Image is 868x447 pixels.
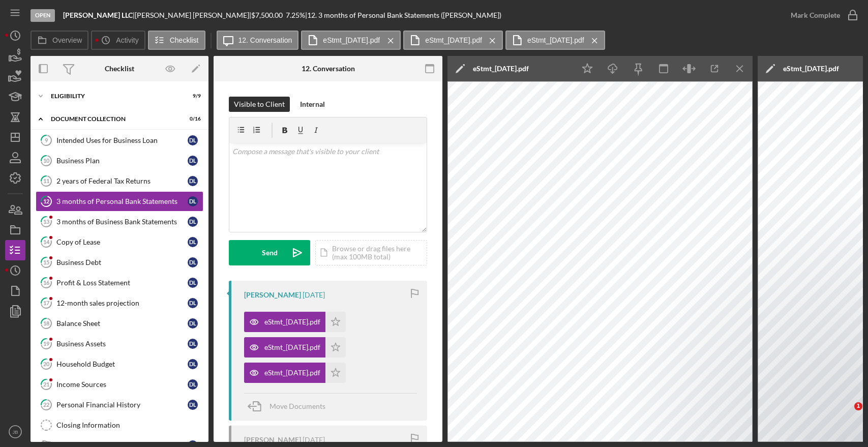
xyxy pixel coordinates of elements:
[5,422,25,442] button: JB
[31,9,55,22] div: Open
[63,11,135,19] div: |
[56,197,188,205] div: 3 months of Personal Bank Statements
[183,93,201,99] div: 9 / 9
[783,65,839,73] div: eStmt_[DATE].pdf
[36,334,203,354] a: 19Business AssetsDL
[305,11,501,19] div: | 12. 3 months of Personal Bank Statements ([PERSON_NAME])
[56,380,188,389] div: Income Sources
[234,97,285,112] div: Visible to Client
[264,318,320,326] div: eStmt_[DATE].pdf
[43,300,50,306] tspan: 17
[36,151,203,171] a: 10Business PlanDL
[323,36,380,44] label: eStmt_[DATE].pdf
[264,369,320,377] div: eStmt_[DATE].pdf
[262,240,278,265] div: Send
[43,320,49,326] tspan: 18
[43,279,50,286] tspan: 16
[43,157,50,164] tspan: 10
[56,401,188,409] div: Personal Financial History
[833,402,858,427] iframe: Intercom live chat
[425,36,482,44] label: eStmt_[DATE].pdf
[403,31,503,50] button: eStmt_[DATE].pdf
[527,36,584,44] label: eStmt_[DATE].pdf
[303,291,325,299] time: 2025-08-01 01:58
[56,340,188,348] div: Business Assets
[36,313,203,334] a: 18Balance SheetDL
[12,429,18,435] text: JB
[43,177,49,184] tspan: 11
[217,31,299,50] button: 12. Conversation
[188,278,198,288] div: D L
[43,259,49,265] tspan: 15
[56,177,188,185] div: 2 years of Federal Tax Returns
[43,361,50,367] tspan: 20
[43,198,49,204] tspan: 12
[31,31,88,50] button: Overview
[188,156,198,166] div: D L
[56,136,188,144] div: Intended Uses for Business Loan
[270,402,325,410] span: Move Documents
[45,137,48,143] tspan: 9
[244,436,301,444] div: [PERSON_NAME]
[264,343,320,351] div: eStmt_[DATE].pdf
[188,400,198,410] div: D L
[43,381,49,388] tspan: 21
[229,97,290,112] button: Visible to Client
[781,5,863,25] button: Mark Complete
[56,360,188,368] div: Household Budget
[301,31,401,50] button: eStmt_[DATE].pdf
[36,232,203,252] a: 14Copy of LeaseDL
[43,340,50,347] tspan: 19
[36,130,203,151] a: 9Intended Uses for Business LoanDL
[505,31,605,50] button: eStmt_[DATE].pdf
[229,240,310,265] button: Send
[135,11,251,19] div: [PERSON_NAME] [PERSON_NAME] |
[51,93,175,99] div: Eligibility
[36,191,203,212] a: 123 months of Personal Bank StatementsDL
[300,97,325,112] div: Internal
[36,374,203,395] a: 21Income SourcesDL
[43,239,50,245] tspan: 14
[52,36,82,44] label: Overview
[56,258,188,266] div: Business Debt
[148,31,205,50] button: Checklist
[302,65,355,73] div: 12. Conversation
[36,293,203,313] a: 1712-month sales projectionDL
[791,5,840,25] div: Mark Complete
[238,36,292,44] label: 12. Conversation
[188,196,198,206] div: D L
[36,415,203,435] a: Closing Information
[116,36,138,44] label: Activity
[188,359,198,369] div: D L
[188,237,198,247] div: D L
[244,291,301,299] div: [PERSON_NAME]
[286,11,305,19] div: 7.25 %
[36,171,203,191] a: 112 years of Federal Tax ReturnsDL
[183,116,201,122] div: 0 / 16
[244,363,346,383] button: eStmt_[DATE].pdf
[188,217,198,227] div: D L
[56,238,188,246] div: Copy of Lease
[473,65,529,73] div: eStmt_[DATE].pdf
[36,252,203,273] a: 15Business DebtDL
[188,339,198,349] div: D L
[188,318,198,329] div: D L
[244,337,346,357] button: eStmt_[DATE].pdf
[56,218,188,226] div: 3 months of Business Bank Statements
[43,218,49,225] tspan: 13
[188,176,198,186] div: D L
[56,157,188,165] div: Business Plan
[36,354,203,374] a: 20Household BudgetDL
[56,299,188,307] div: 12-month sales projection
[36,212,203,232] a: 133 months of Business Bank StatementsDL
[244,312,346,332] button: eStmt_[DATE].pdf
[56,319,188,327] div: Balance Sheet
[188,298,198,308] div: D L
[56,421,203,429] div: Closing Information
[188,135,198,145] div: D L
[43,401,49,408] tspan: 22
[303,436,325,444] time: 2025-08-01 01:52
[188,379,198,390] div: D L
[188,257,198,267] div: D L
[244,394,336,419] button: Move Documents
